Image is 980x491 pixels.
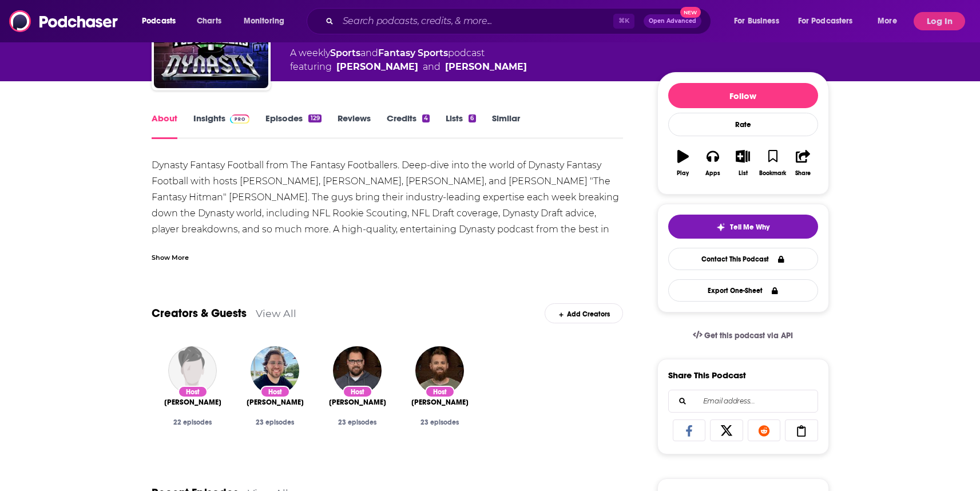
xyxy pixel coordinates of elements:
a: Similar [492,113,520,139]
div: Host [425,386,455,398]
div: Host [178,386,208,398]
button: tell me why sparkleTell Me Why [668,215,818,239]
span: For Podcasters [798,13,853,29]
a: Kyle Borgognoni [336,60,418,74]
span: and [423,60,441,74]
a: Credits4 [387,113,430,139]
div: 23 episodes [243,418,307,426]
span: Tell Me Why [730,223,769,232]
span: [PERSON_NAME] [411,398,469,407]
span: Monitoring [244,13,284,29]
img: Kyle Borgognoni [251,346,299,395]
div: 6 [469,114,475,122]
div: Host [260,386,290,398]
div: Apps [705,170,720,177]
span: ⌘ K [613,14,634,29]
span: [PERSON_NAME] [329,398,386,407]
span: [PERSON_NAME] [164,398,221,407]
div: Rate [668,113,818,136]
a: Share on Reddit [748,419,781,441]
div: 23 episodes [408,418,472,426]
a: Matthew Betz [164,398,221,407]
a: Copy Link [785,419,818,441]
span: featuring [290,60,527,74]
a: Sports [330,47,360,58]
a: Reviews [338,113,371,139]
a: Fantasy Sports [378,47,448,58]
div: 4 [422,114,430,122]
a: Lists6 [446,113,475,139]
a: Jason Moore [329,398,386,407]
button: open menu [134,12,191,30]
button: Follow [668,83,818,108]
h3: Share This Podcast [668,370,746,381]
button: Log In [914,12,965,30]
button: Export One-Sheet [668,279,818,302]
a: Contact This Podcast [668,248,818,270]
a: Creators & Guests [152,306,247,320]
span: and [360,47,378,58]
a: View All [256,307,296,319]
img: Mike Wright [415,346,464,395]
button: open menu [726,12,793,30]
img: Podchaser Pro [230,114,250,124]
span: Podcasts [142,13,176,29]
span: Get this podcast via API [704,331,793,340]
input: Search podcasts, credits, & more... [338,12,613,30]
span: New [680,7,701,18]
div: 23 episodes [326,418,390,426]
div: Search podcasts, credits, & more... [318,8,722,34]
a: Matthew Betz [445,60,527,74]
img: Jason Moore [333,346,382,395]
a: Share on Facebook [673,419,706,441]
input: Email address... [678,390,808,412]
button: open menu [870,12,911,30]
span: For Business [734,13,779,29]
div: Play [677,170,689,177]
span: Charts [197,13,221,29]
button: open menu [791,12,870,30]
span: More [878,13,897,29]
button: Bookmark [758,142,788,184]
div: Add Creators [545,303,623,323]
div: Host [343,386,372,398]
img: Podchaser - Follow, Share and Rate Podcasts [9,10,119,32]
a: About [152,113,177,139]
div: Search followers [668,390,818,413]
div: Dynasty Fantasy Football from The Fantasy Footballers. Deep-dive into the world of Dynasty Fantas... [152,157,624,254]
button: List [728,142,757,184]
button: Apps [698,142,728,184]
button: Play [668,142,698,184]
button: Share [788,142,818,184]
a: Kyle Borgognoni [247,398,304,407]
div: Bookmark [759,170,786,177]
a: Mike Wright [411,398,469,407]
div: 129 [308,114,321,122]
div: List [739,170,748,177]
a: InsightsPodchaser Pro [193,113,250,139]
img: tell me why sparkle [716,223,725,232]
a: Share on X/Twitter [710,419,743,441]
button: open menu [236,12,299,30]
span: [PERSON_NAME] [247,398,304,407]
div: Share [795,170,811,177]
span: Open Advanced [649,18,696,24]
img: Matthew Betz [168,346,217,395]
a: Get this podcast via API [684,322,803,350]
a: Charts [189,12,228,30]
a: Episodes129 [265,113,321,139]
div: A weekly podcast [290,46,527,74]
button: Open AdvancedNew [644,14,701,28]
div: 22 episodes [161,418,225,426]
